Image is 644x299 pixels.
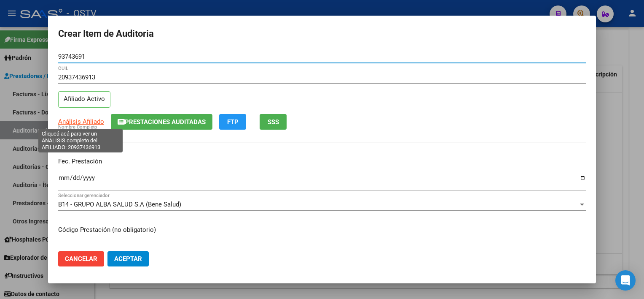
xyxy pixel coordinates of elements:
[111,114,212,130] button: Prestaciones Auditadas
[58,157,586,166] p: Fec. Prestación
[219,114,246,130] button: FTP
[107,251,149,266] button: Aceptar
[227,118,239,126] span: FTP
[58,91,110,108] p: Afiliado Activo
[58,201,181,208] span: B14 - GRUPO ALBA SALUD S.A (Bene Salud)
[260,114,287,130] button: SSS
[65,255,97,263] span: Cancelar
[615,270,636,291] div: Open Intercom Messenger
[58,251,104,266] button: Cancelar
[58,225,586,235] p: Código Prestación (no obligatorio)
[268,118,279,126] span: SSS
[58,118,104,125] span: Análisis Afiliado
[114,255,142,263] span: Aceptar
[58,26,586,42] h2: Crear Item de Auditoria
[125,118,206,126] span: Prestaciones Auditadas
